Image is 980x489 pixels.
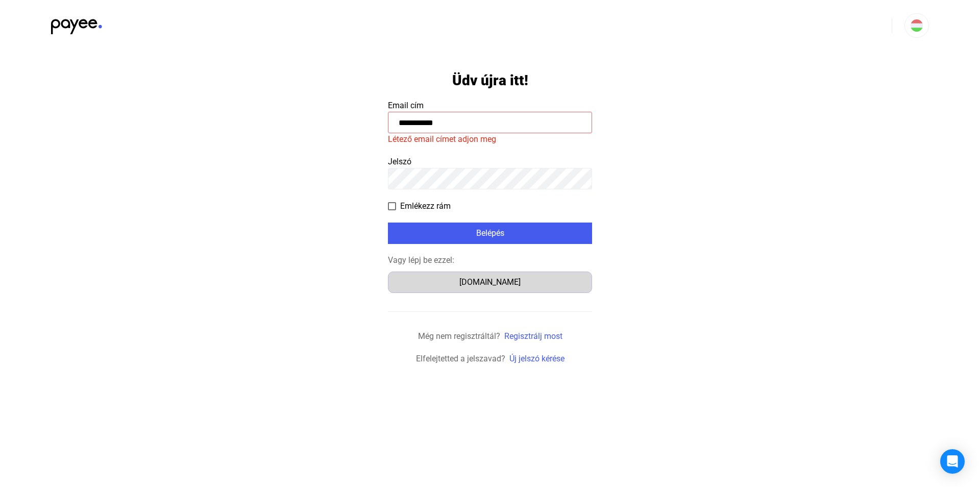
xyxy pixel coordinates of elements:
mat-error: Létező email címet adjon meg [388,133,592,145]
span: Emlékezz rám [400,200,451,212]
span: Elfelejtetted a jelszavad? [416,354,505,363]
div: [DOMAIN_NAME] [391,276,589,288]
img: HU [911,19,923,32]
span: Még nem regisztráltál? [418,331,500,341]
div: Open Intercom Messenger [940,449,965,474]
img: black-payee-blue-dot.svg [51,13,102,34]
button: HU [904,13,929,38]
a: [DOMAIN_NAME] [388,277,592,287]
button: Belépés [388,223,592,244]
span: Email cím [388,101,424,110]
a: Regisztrálj most [504,331,562,341]
a: Új jelszó kérése [509,354,565,363]
div: Vagy lépj be ezzel: [388,254,592,266]
span: Jelszó [388,157,411,166]
div: Belépés [391,227,589,239]
button: [DOMAIN_NAME] [388,272,592,293]
h1: Üdv újra itt! [452,71,528,89]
